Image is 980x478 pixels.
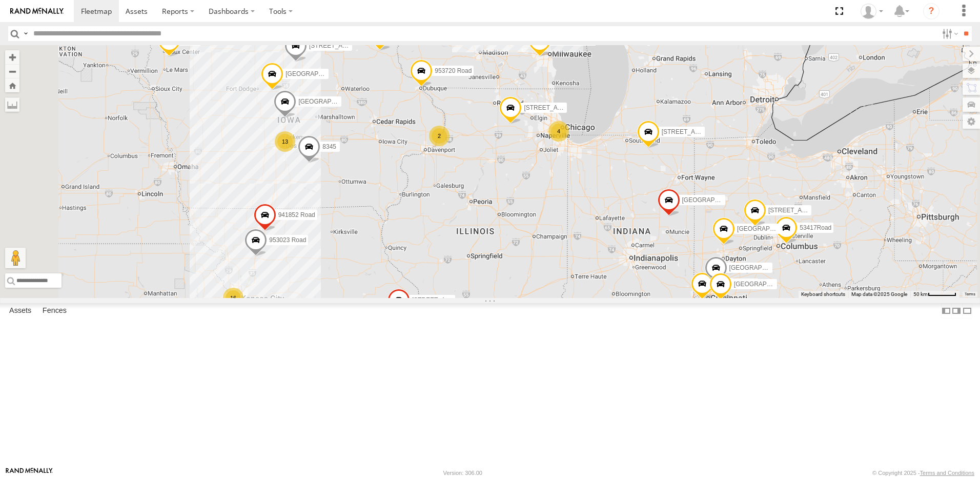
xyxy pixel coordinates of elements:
span: [GEOGRAPHIC_DATA] [285,70,350,77]
span: 953720 Road [435,67,472,74]
label: Dock Summary Table to the Right [951,303,962,318]
div: 16 [223,288,243,308]
label: Assets [4,304,36,318]
label: Search Filter Options [938,26,960,41]
div: 2 [429,126,450,146]
div: Tina French [857,4,887,19]
label: Hide Summary Table [962,303,972,318]
span: 941852 Road [278,211,315,218]
span: [GEOGRAPHIC_DATA] [729,264,793,271]
span: 53417Road [800,224,831,231]
span: 953023 Road [269,236,306,244]
label: Measure [5,97,19,112]
button: Drag Pegman onto the map to open Street View [5,248,26,268]
button: Zoom in [5,50,19,64]
a: Terms (opens in new tab) [965,292,975,296]
div: Version: 306.00 [443,470,482,476]
label: Search Query [22,26,30,41]
label: Fences [37,304,72,318]
span: [STREET_ADDRESS] [662,128,723,135]
span: [STREET_ADDRESS] [768,207,829,214]
i: ? [923,3,940,19]
button: Keyboard shortcuts [801,291,845,298]
span: [GEOGRAPHIC_DATA] [298,98,362,105]
span: [STREET_ADDRESS] [524,104,585,111]
button: Zoom Home [5,78,19,92]
img: rand-logo.svg [10,8,64,15]
span: [GEOGRAPHIC_DATA] [682,196,746,204]
label: Map Settings [963,114,980,129]
span: 50 km [913,291,928,297]
button: Map Scale: 50 km per 52 pixels [910,291,959,298]
span: 8345 [322,143,336,150]
a: Visit our Website [6,468,53,478]
span: [GEOGRAPHIC_DATA] [734,281,798,288]
label: Dock Summary Table to the Left [941,303,951,318]
span: [STREET_ADDRESS] [412,296,473,303]
div: 13 [275,131,295,152]
div: 4 [548,121,569,142]
div: © Copyright 2025 - [872,470,974,476]
span: Map data ©2025 Google [851,291,907,297]
span: [STREET_ADDRESS] [309,42,370,49]
a: Terms and Conditions [920,470,974,476]
span: [GEOGRAPHIC_DATA] [737,225,801,232]
button: Zoom out [5,64,19,78]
